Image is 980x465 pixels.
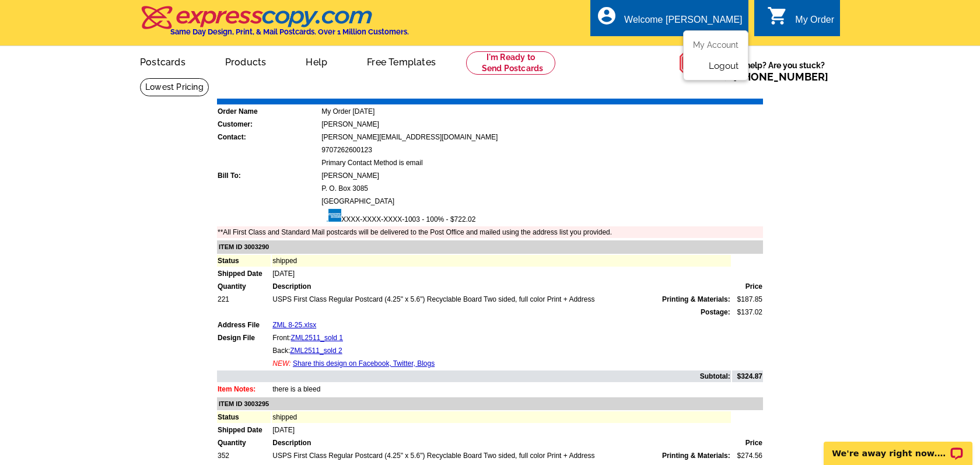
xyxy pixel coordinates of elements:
td: $324.87 [732,370,763,382]
font: Item Notes: [218,385,256,393]
td: Description [272,437,731,449]
td: [DATE] [272,424,731,436]
a: ZML2511_sold 1 [291,334,343,342]
td: 9707262600123 [321,144,763,156]
i: shopping_cart [767,5,788,26]
td: $274.56 [732,450,763,461]
td: Address File [217,319,271,331]
span: Printing & Materials: [662,450,730,461]
td: Primary Contact Method is email [321,157,763,169]
td: [GEOGRAPHIC_DATA] [321,195,763,207]
a: Logout [709,61,738,71]
iframe: LiveChat chat widget [816,428,980,465]
td: Back: [272,345,731,356]
td: Shipped Date [217,424,271,436]
td: [DATE] [272,268,731,279]
td: [PERSON_NAME] [321,170,763,181]
span: Call [713,71,828,83]
strong: Postage: [701,308,730,316]
td: [PERSON_NAME] [321,118,763,130]
span: NEW: [272,359,290,368]
td: ITEM ID 3003295 [217,397,763,411]
td: Quantity [217,437,271,449]
a: Help [287,47,346,75]
span: Printing & Materials: [662,294,730,305]
div: Welcome [PERSON_NAME] [624,15,742,31]
td: XXXX-XXXX-XXXX-1003 - 100% - $722.02 [321,208,763,225]
td: Quantity [217,281,271,292]
td: there is a bleed [272,383,731,395]
a: Same Day Design, Print, & Mail Postcards. Over 1 Million Customers. [140,14,409,36]
td: 221 [217,293,271,305]
td: Order Name [217,106,320,117]
i: account_circle [596,5,617,26]
td: [PERSON_NAME][EMAIL_ADDRESS][DOMAIN_NAME] [321,131,763,143]
td: USPS First Class Regular Postcard (4.25" x 5.6") Recyclable Board Two sided, full color Print + A... [272,450,731,461]
td: Price [732,281,763,292]
span: Need help? Are you stuck? [713,60,834,83]
a: Share this design on Facebook, Twitter, Blogs [293,359,435,368]
td: ITEM ID 3003290 [217,240,763,254]
a: Free Templates [348,47,454,75]
td: Contact: [217,131,320,143]
a: My Account [693,40,738,50]
td: Front: [272,332,731,344]
td: Customer: [217,118,320,130]
div: My Order [795,15,834,31]
td: Status [217,255,271,267]
td: Bill To: [217,170,320,181]
a: ZML2511_sold 2 [290,347,342,355]
td: Status [217,411,271,423]
a: Products [206,47,285,75]
img: amex.gif [321,209,341,222]
a: ZML 8-25.xlsx [272,321,316,329]
a: shopping_cart My Order [767,13,834,27]
a: Postcards [121,47,204,75]
td: shipped [272,411,731,423]
td: **All First Class and Standard Mail postcards will be delivered to the Post Office and mailed usi... [217,226,763,238]
a: [PHONE_NUMBER] [733,71,828,83]
td: Description [272,281,731,292]
img: help [679,46,713,80]
td: shipped [272,255,731,267]
td: Price [732,437,763,449]
td: P. O. Box 3085 [321,183,763,194]
h4: Same Day Design, Print, & Mail Postcards. Over 1 Million Customers. [170,27,409,36]
td: My Order [DATE] [321,106,763,117]
td: Subtotal: [217,370,731,382]
td: Design File [217,332,271,344]
td: $137.02 [732,306,763,318]
td: $187.85 [732,293,763,305]
td: 352 [217,450,271,461]
td: Shipped Date [217,268,271,279]
td: USPS First Class Regular Postcard (4.25" x 5.6") Recyclable Board Two sided, full color Print + A... [272,293,731,305]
